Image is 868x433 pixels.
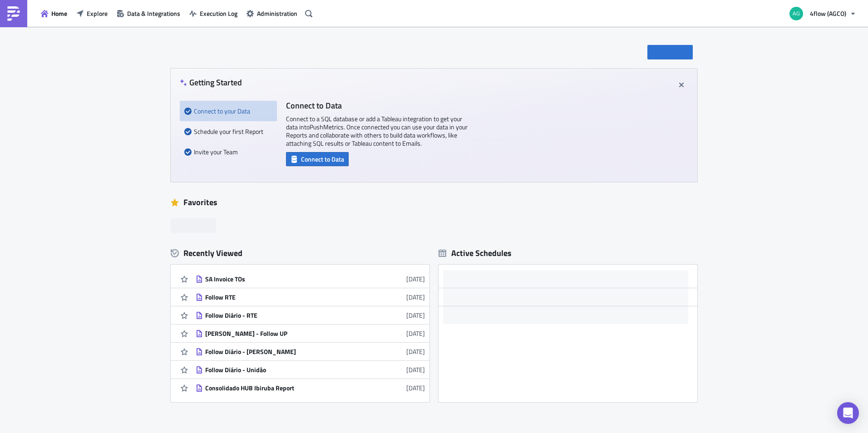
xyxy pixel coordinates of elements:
button: Execution Log [185,6,242,20]
p: Connect to a SQL database or add a Tableau integration to get your data into PushMetrics . Once c... [286,115,468,148]
div: Open Intercom Messenger [837,402,859,424]
button: Administration [242,6,302,20]
button: Home [36,6,72,20]
div: Follow Diário - RTE [205,311,364,320]
span: Home [51,9,67,18]
time: 2025-09-05T11:37:19Z [406,329,425,338]
h4: Getting Started [180,78,242,87]
a: SA Invoice TOs[DATE] [196,270,425,288]
h4: Connect to Data [286,101,468,110]
a: [PERSON_NAME] - Follow UP[DATE] [196,325,425,342]
div: Follow Diário - Unidão [205,366,364,374]
div: Active Schedules [439,248,512,258]
div: Recently Viewed [171,246,429,260]
time: 2025-09-04T18:51:08Z [406,365,425,374]
a: Follow Diário - Unidão[DATE] [196,361,425,379]
span: Execution Log [200,9,237,18]
span: Administration [257,9,297,18]
button: Connect to Data [286,152,349,166]
a: Follow RTE[DATE] [196,288,425,306]
div: [PERSON_NAME] - Follow UP [205,330,364,338]
div: Follow RTE [205,293,364,301]
time: 2025-09-05T14:55:07Z [406,274,425,284]
a: Consolidado HUB Ibiruba Report[DATE] [196,379,425,397]
div: Consolidado HUB Ibiruba Report [205,384,364,392]
div: Connect to your Data [184,101,272,121]
div: Favorites [171,196,697,209]
span: 4flow (AGCO) [810,9,846,18]
div: Schedule your first Report [184,121,272,142]
button: Explore [72,6,112,20]
span: Connect to Data [301,154,344,164]
time: 2025-09-05T12:43:48Z [406,292,425,302]
button: 4flow (AGCO) [784,4,861,24]
img: PushMetrics [6,6,21,21]
time: 2025-09-05T12:43:24Z [406,310,425,320]
a: Follow Diário - [PERSON_NAME][DATE] [196,343,425,360]
button: Data & Integrations [112,6,185,20]
a: Connect to Data [286,153,349,163]
img: Avatar [789,6,804,21]
div: Follow Diário - [PERSON_NAME] [205,348,364,356]
span: Data & Integrations [127,9,180,18]
span: Explore [87,9,108,18]
time: 2025-09-04T18:52:18Z [406,347,425,356]
time: 2025-09-04T18:45:19Z [406,383,425,393]
div: SA Invoice TOs [205,275,364,283]
div: Invite your Team [184,142,272,162]
a: Follow Diário - RTE[DATE] [196,306,425,324]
